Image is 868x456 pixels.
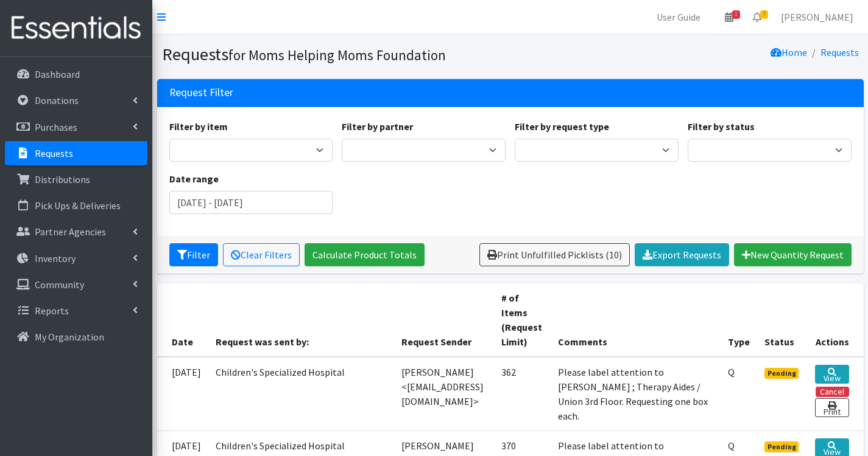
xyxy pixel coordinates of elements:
[35,278,84,291] p: Community
[764,368,799,379] span: Pending
[551,283,721,357] th: Comments
[162,44,506,65] h1: Requests
[5,167,147,192] a: Distributions
[808,283,863,357] th: Actions
[734,243,852,266] a: New Quantity Request
[479,243,630,266] a: Print Unfulfilled Picklists (10)
[35,226,106,238] p: Partner Agencies
[647,5,710,29] a: User Guide
[394,357,494,431] td: [PERSON_NAME] <[EMAIL_ADDRESS][DOMAIN_NAME]>
[394,283,494,357] th: Request Sender
[515,119,609,134] label: Filter by request type
[5,193,147,218] a: Pick Ups & Deliveries
[169,171,219,186] label: Date range
[5,325,147,349] a: My Organization
[169,119,228,134] label: Filter by item
[35,173,90,185] p: Distributions
[35,68,80,80] p: Dashboard
[5,62,147,86] a: Dashboard
[757,283,808,357] th: Status
[208,283,394,357] th: Request was sent by:
[35,252,76,264] p: Inventory
[35,147,73,159] p: Requests
[815,398,849,417] a: Print
[743,5,771,29] a: 7
[35,94,79,106] p: Donations
[208,357,394,431] td: Children's Specialized Hospital
[815,365,849,384] a: View
[305,243,425,266] a: Calculate Product Totals
[5,115,147,139] a: Purchases
[5,88,147,112] a: Donations
[169,86,233,99] h3: Request Filter
[35,121,77,133] p: Purchases
[157,357,208,431] td: [DATE]
[5,219,147,244] a: Partner Agencies
[688,119,755,134] label: Filter by status
[228,46,446,64] small: for Moms Helping Moms Foundation
[494,283,551,357] th: # of Items (Request Limit)
[728,440,735,452] abbr: Quantity
[820,46,859,58] a: Requests
[715,5,743,29] a: 1
[732,10,740,19] span: 1
[5,299,147,323] a: Reports
[5,141,147,165] a: Requests
[760,10,768,19] span: 7
[35,331,104,343] p: My Organization
[816,387,849,397] button: Cancel
[35,199,121,212] p: Pick Ups & Deliveries
[728,366,735,378] abbr: Quantity
[5,8,147,49] img: HumanEssentials
[5,272,147,297] a: Community
[635,243,729,266] a: Export Requests
[764,441,799,452] span: Pending
[169,191,333,214] input: January 1, 2011 - December 31, 2011
[5,246,147,271] a: Inventory
[35,305,69,317] p: Reports
[494,357,551,431] td: 362
[771,5,863,29] a: [PERSON_NAME]
[771,46,807,58] a: Home
[223,243,300,266] a: Clear Filters
[157,283,208,357] th: Date
[342,119,413,134] label: Filter by partner
[551,357,721,431] td: Please label attention to [PERSON_NAME] ; Therapy Aides / Union 3rd Floor. Requesting one box each.
[169,243,218,266] button: Filter
[721,283,757,357] th: Type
